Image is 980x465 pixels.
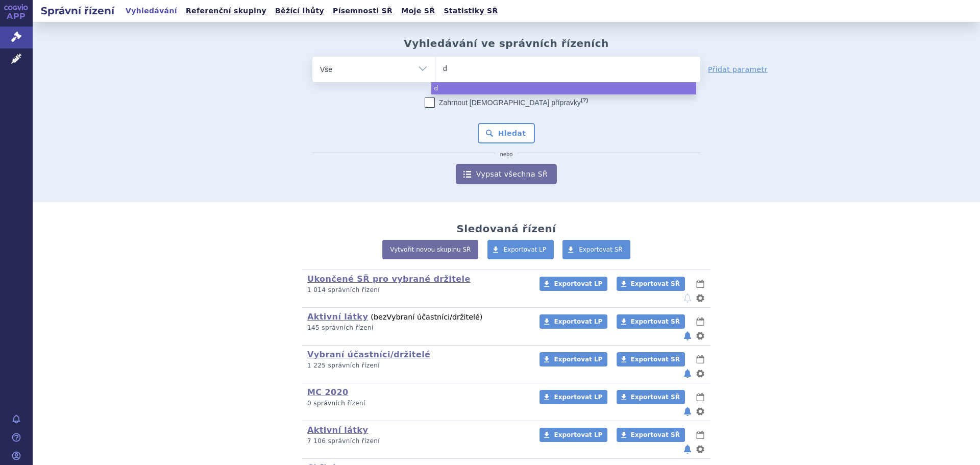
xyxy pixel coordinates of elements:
[495,152,518,158] i: nebo
[456,223,556,235] h2: Sledovaná řízení
[617,390,685,404] a: Exportovat SŘ
[487,240,554,259] a: Exportovat LP
[554,318,602,325] span: Exportovat LP
[307,425,368,435] a: Aktivní látky
[708,64,768,75] a: Přidat parametr
[387,313,480,321] span: Vybraní účastníci/držitelé
[307,324,526,332] p: 145 správních řízení
[682,405,693,418] button: notifikace
[695,405,705,418] button: nastavení
[307,274,471,284] a: Ukončené SŘ pro vybrané držitele
[695,292,705,304] button: nastavení
[617,314,685,329] a: Exportovat SŘ
[682,368,693,380] button: notifikace
[695,353,705,365] button: lhůty
[682,443,693,455] button: notifikace
[425,97,588,108] label: Zahrnout [DEMOGRAPHIC_DATA] přípravky
[631,280,680,287] span: Exportovat SŘ
[272,4,327,18] a: Běžící lhůty
[695,278,705,290] button: lhůty
[478,123,535,143] button: Hledat
[404,37,609,50] h2: Vyhledávání ve správních řízeních
[695,315,705,328] button: lhůty
[554,394,602,401] span: Exportovat LP
[631,356,680,363] span: Exportovat SŘ
[307,387,349,397] a: MC 2020
[307,437,526,446] p: 7 106 správních řízení
[440,4,501,18] a: Statistiky SŘ
[540,277,607,291] a: Exportovat LP
[540,390,607,404] a: Exportovat LP
[307,399,526,408] p: 0 správních řízení
[554,356,602,363] span: Exportovat LP
[631,394,680,401] span: Exportovat SŘ
[371,313,482,321] span: (bez )
[617,277,685,291] a: Exportovat SŘ
[431,82,696,94] li: d
[579,246,623,253] span: Exportovat SŘ
[695,429,705,441] button: lhůty
[617,352,685,366] a: Exportovat SŘ
[398,4,438,18] a: Moje SŘ
[382,240,478,259] a: Vytvořit novou skupinu SŘ
[581,97,588,104] abbr: (?)
[122,4,180,18] a: Vyhledávání
[330,4,396,18] a: Písemnosti SŘ
[307,361,526,370] p: 1 225 správních řízení
[504,246,547,253] span: Exportovat LP
[183,4,269,18] a: Referenční skupiny
[631,431,680,438] span: Exportovat SŘ
[554,280,602,287] span: Exportovat LP
[695,443,705,455] button: nastavení
[562,240,630,259] a: Exportovat SŘ
[631,318,680,325] span: Exportovat SŘ
[617,428,685,442] a: Exportovat SŘ
[554,431,602,438] span: Exportovat LP
[540,428,607,442] a: Exportovat LP
[33,4,122,18] h2: Správní řízení
[682,330,693,342] button: notifikace
[695,330,705,342] button: nastavení
[307,350,430,359] a: Vybraní účastníci/držitelé
[682,292,693,304] button: notifikace
[695,368,705,380] button: nastavení
[540,352,607,366] a: Exportovat LP
[695,391,705,403] button: lhůty
[307,286,526,295] p: 1 014 správních řízení
[540,314,607,329] a: Exportovat LP
[456,164,557,184] a: Vypsat všechna SŘ
[307,312,368,322] a: Aktivní látky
